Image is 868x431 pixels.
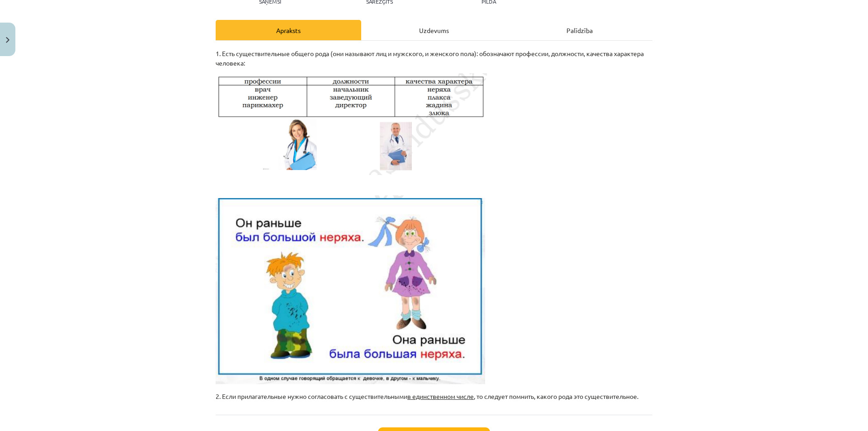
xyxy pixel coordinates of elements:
img: icon-close-lesson-0947bae3869378f0d4975bcd49f059093ad1ed9edebbc8119c70593378902aed.svg [6,37,9,43]
div: Apraksts [216,20,361,40]
p: 1. Есть существительные общего рода (они называют лиц и мужского, и женского пола): обозначают пр... [216,49,652,68]
p: 2. Если прилагательные нужно согласовать с существительными , то следует помнить, какого рода это... [216,392,652,401]
div: Palīdzība [507,20,652,40]
u: в единственном числе [407,392,474,400]
div: Uzdevums [361,20,507,40]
